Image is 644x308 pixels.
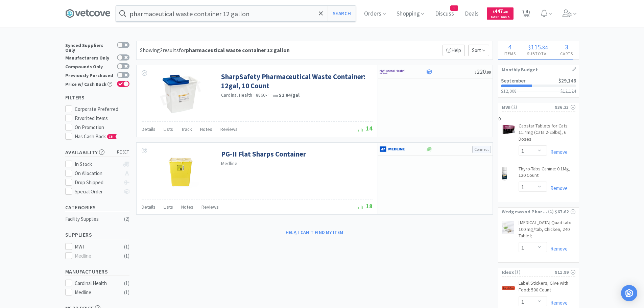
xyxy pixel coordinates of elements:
[502,221,514,234] img: 91dafdef803f452ea252c63e680c5c5c_540326.jpeg
[547,149,568,155] a: Remove
[522,44,555,50] div: .
[164,204,173,210] span: Lists
[502,167,508,181] img: eb60b0389c5e4b81902753d7ef8a77e7_6998.png
[519,11,533,18] a: 4
[519,219,575,242] a: [MEDICAL_DATA] Quad tab: 100 mg/tab, Chicken, 240 Tablet;
[547,208,555,215] span: ( 1 )
[493,9,495,14] span: $
[475,70,477,75] span: $
[487,4,514,23] a: $447.28Cash Back
[116,6,356,21] input: Search by item, sku, manufacturer, ingredient, size...
[519,280,575,296] a: Label Stickers, Give with Food: 500 Count
[519,123,575,145] a: Capstar Tablets for Cats: 11.4mg (Cats 2-25lbs), 6 Doses
[124,279,129,287] div: ( 1 )
[75,114,129,122] div: Favorited Items
[358,124,373,132] span: 14
[142,204,156,210] span: Details
[519,166,575,182] a: Thyro-Tabs Canine: 0.1Mg, 120 Count
[108,135,114,139] span: CB
[75,133,117,140] span: Has Cash Back
[547,185,568,191] a: Remove
[65,231,129,239] h5: Suppliers
[270,93,278,98] span: from
[531,43,541,51] span: 115
[502,281,515,295] img: b59de0c300db43529c337a623d9ae333_175019.png
[555,208,575,215] div: $67.62
[186,47,290,53] strong: pharmaceutical waste container 12 gallon
[65,81,114,87] div: Price w/ Cash Back
[221,160,238,166] a: Medline
[475,68,491,75] span: 220
[555,103,575,111] div: $36.23
[522,50,555,57] h4: Subtotal
[560,89,576,93] h3: $
[472,146,491,153] button: Connect
[528,44,531,51] span: $
[75,288,117,297] div: Medline
[555,268,575,276] div: $11.99
[558,77,576,84] span: $29,146
[75,179,120,187] div: Drop Shipped
[75,123,129,132] div: On Promotion
[221,92,253,98] a: Cardinal Health
[268,92,269,98] span: ·
[179,47,290,53] span: for
[555,50,579,57] h4: Carts
[75,243,117,251] div: MWI
[65,72,114,78] div: Previously Purchased
[279,92,300,98] strong: $1.84 / gal
[493,8,508,14] span: 447
[502,65,575,74] h1: Monthly Budget
[65,54,114,60] div: Manufacturers Only
[181,204,193,210] span: Notes
[181,126,192,132] span: Track
[542,44,548,51] span: 84
[75,160,120,168] div: In Stock
[621,285,637,301] div: Open Intercom Messenger
[502,208,547,215] span: Wedgewood Pharmacy
[508,43,511,51] span: 4
[65,204,129,211] h5: Categories
[358,202,373,210] span: 18
[140,46,290,55] div: Showing 2 results
[65,42,114,52] div: Synced Suppliers Only
[565,43,568,51] span: 3
[380,144,405,154] img: a646391c64b94eb2892348a965bf03f3_134.png
[547,245,568,252] a: Remove
[502,124,515,135] img: 25e69ef2428e4cf59b1d00e428bbeb5f_319253.png
[253,92,255,98] span: ·
[117,149,129,156] span: reset
[65,94,129,101] h5: Filters
[75,105,129,113] div: Corporate Preferred
[124,243,129,251] div: ( 1 )
[443,45,465,56] p: Help
[159,149,202,193] img: 73f6e70aed934268976a7e477d7c776c_640415.jpeg
[328,6,356,21] button: Search
[142,126,156,132] span: Details
[514,269,555,276] span: ( 1 )
[200,126,212,132] span: Notes
[65,215,120,223] div: Facility Supplies
[451,6,458,10] span: 1
[468,45,489,56] span: Sort
[498,115,579,202] div: 0
[498,50,522,57] h4: Items
[124,215,129,223] div: ( 2 )
[282,227,348,238] button: Help, I can't find my item
[75,279,117,287] div: Cardinal Health
[65,268,129,276] h5: Manufacturers
[502,103,511,111] span: MWI
[503,9,508,14] span: . 28
[159,72,202,116] img: 2318d9f142a04aa183039aa7f8fbf5e7_618105.png
[498,74,579,97] a: September$29,146$12,008$12,124
[462,11,481,17] a: Deals
[220,126,238,132] span: Reviews
[221,72,371,91] a: SharpSafety Pharmaceutical Waste Container: 12gal, 10 Count
[75,169,120,177] div: On Allocation
[75,252,117,260] div: Medline
[164,126,173,132] span: Lists
[65,148,129,156] h5: Availability
[65,63,114,69] div: Compounds Only
[124,252,129,260] div: ( 1 )
[432,11,457,17] a: Discuss1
